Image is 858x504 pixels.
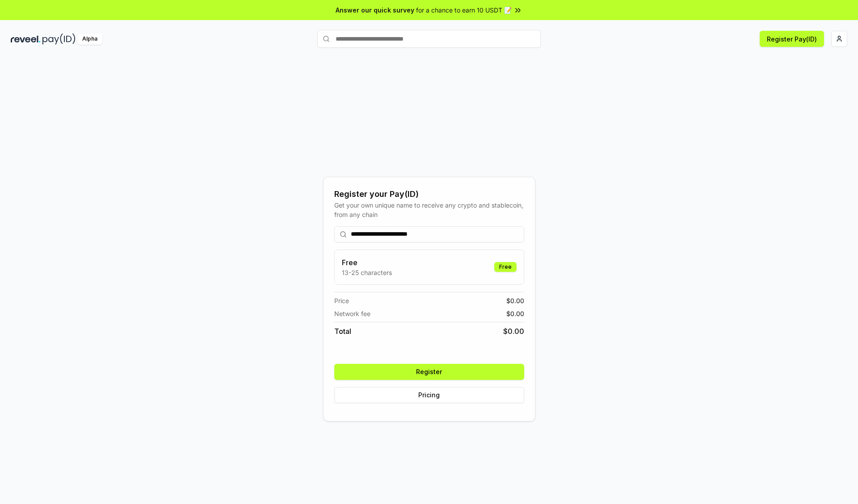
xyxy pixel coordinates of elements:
[334,387,524,403] button: Pricing
[342,268,392,277] p: 13-25 characters
[334,326,351,337] span: Total
[334,364,524,380] button: Register
[506,309,524,318] span: $ 0.00
[506,296,524,305] span: $ 0.00
[334,309,370,318] span: Network fee
[42,33,76,45] img: pay_id
[416,5,512,15] span: for a chance to earn 10 USDT 📝
[336,5,414,15] span: Answer our quick survey
[11,33,41,45] img: reveel_dark
[77,33,102,45] div: Alpha
[342,257,392,268] h3: Free
[334,296,349,305] span: Price
[503,326,524,337] span: $ 0.00
[494,262,517,272] div: Free
[334,200,524,219] div: Get your own unique name to receive any crypto and stablecoin, from any chain
[760,31,824,47] button: Register Pay(ID)
[334,188,524,200] div: Register your Pay(ID)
